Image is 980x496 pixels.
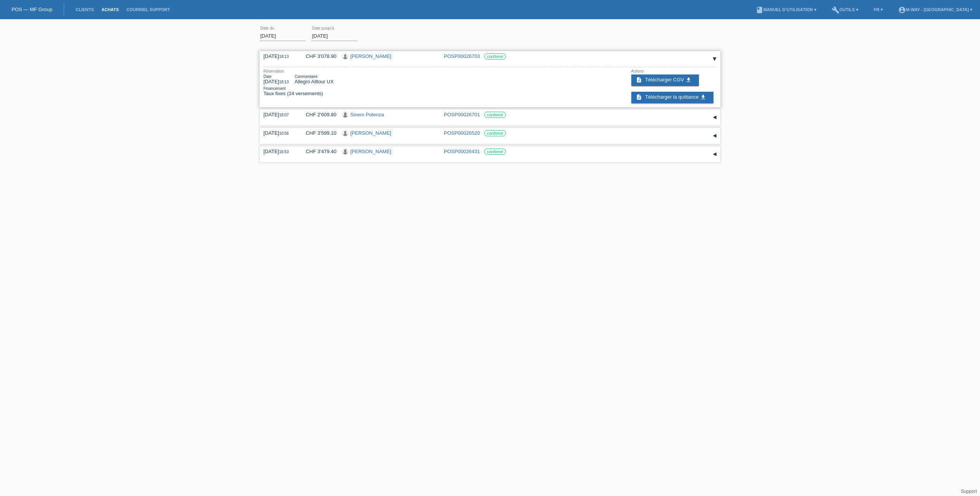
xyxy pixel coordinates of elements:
[279,131,289,136] span: 10:56
[12,7,52,12] a: POS — MF Group
[828,7,862,12] a: buildOutils ▾
[870,7,887,12] a: FR ▾
[752,7,820,12] a: bookManuel d’utilisation ▾
[444,130,480,136] a: POSP00026520
[894,7,976,12] a: account_circlem-way - [GEOGRAPHIC_DATA] ▾
[756,6,763,14] i: book
[832,6,839,14] i: build
[709,53,720,65] div: étendre/coller
[263,149,294,154] div: [DATE]
[898,6,906,14] i: account_circle
[484,130,506,136] label: confirmé
[279,80,289,84] span: 18:13
[484,149,506,155] label: confirmé
[484,112,506,118] label: confirmé
[263,74,289,84] div: [DATE]
[350,130,391,136] a: [PERSON_NAME]
[263,53,294,59] div: [DATE]
[444,53,480,59] a: POSP00026703
[484,53,506,60] label: confirmé
[645,94,699,100] span: Télécharger la quittance
[645,77,684,83] span: Télécharger CGV
[300,149,336,154] div: CHF 3'479.40
[631,74,699,86] a: description Télécharger CGV get_app
[444,149,480,154] a: POSP00026431
[263,130,294,136] div: [DATE]
[444,112,480,117] a: POSP00026701
[700,94,706,100] i: get_app
[263,74,289,79] div: Date
[709,130,720,142] div: étendre/coller
[350,149,391,154] a: [PERSON_NAME]
[98,7,122,12] a: Achats
[300,53,336,59] div: CHF 3'078.90
[295,74,334,79] div: Commentaire
[279,150,289,154] span: 16:53
[300,130,336,136] div: CHF 3'599.10
[636,94,642,100] i: description
[122,7,174,12] a: Courriel Support
[685,77,692,83] i: get_app
[709,112,720,123] div: étendre/coller
[961,489,977,494] a: Support
[350,112,384,117] a: Sinem Potenza
[279,55,289,59] span: 18:13
[263,86,345,96] div: Taux fixes (24 versements)
[263,112,294,117] div: [DATE]
[263,69,345,73] div: Réservation
[300,112,336,117] div: CHF 2'609.80
[72,7,98,12] a: Clients
[709,149,720,160] div: étendre/coller
[279,113,289,117] span: 18:07
[631,69,717,73] div: Actions
[350,53,391,59] a: [PERSON_NAME]
[263,86,345,91] div: Financement
[636,77,642,83] i: description
[631,92,714,103] a: description Télécharger la quittance get_app
[295,74,334,84] div: Allegro Alltour UX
